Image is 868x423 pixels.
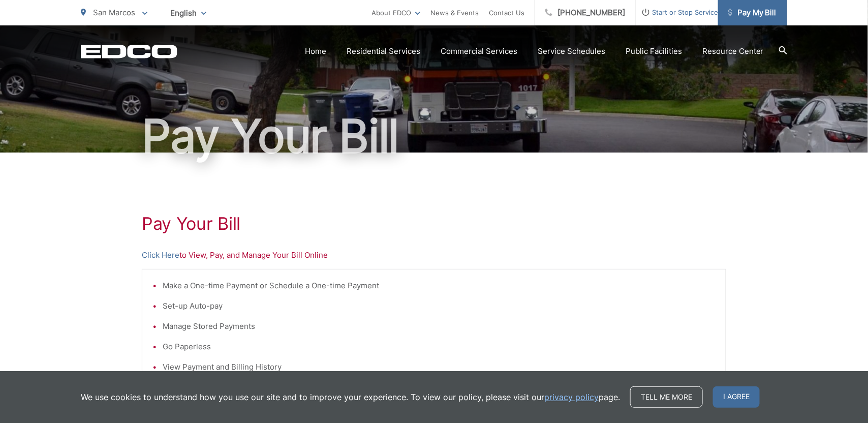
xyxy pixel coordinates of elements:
[93,8,135,17] span: San Marcos
[430,7,479,19] a: News & Events
[538,45,605,57] a: Service Schedules
[163,280,716,292] li: Make a One-time Payment or Schedule a One-time Payment
[441,45,517,57] a: Commercial Services
[626,45,682,57] a: Public Facilities
[163,361,716,373] li: View Payment and Billing History
[728,7,777,19] span: Pay My Bill
[81,44,177,58] a: EDCD logo. Return to the homepage.
[163,4,214,22] span: English
[81,391,620,403] p: We use cookies to understand how you use our site and to improve your experience. To view our pol...
[142,249,179,261] a: Click Here
[163,300,716,312] li: Set-up Auto-pay
[630,386,703,408] a: Tell me more
[347,45,420,57] a: Residential Services
[142,214,726,234] h1: Pay Your Bill
[81,111,787,162] h1: Pay Your Bill
[142,249,726,261] p: to View, Pay, and Manage Your Bill Online
[371,7,420,19] a: About EDCO
[163,320,716,333] li: Manage Stored Payments
[713,386,760,408] span: I agree
[544,391,599,403] a: privacy policy
[702,45,764,57] a: Resource Center
[305,45,326,57] a: Home
[163,341,716,353] li: Go Paperless
[489,7,524,19] a: Contact Us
